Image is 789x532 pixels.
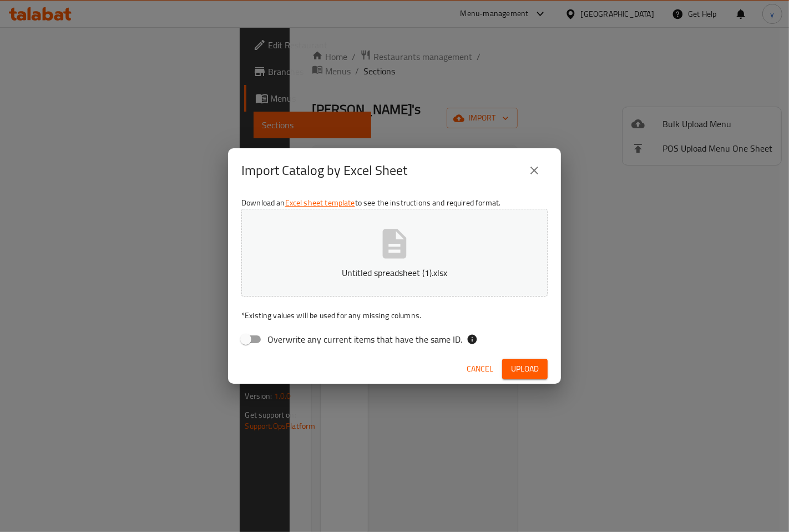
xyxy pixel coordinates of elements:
[521,157,548,184] button: close
[467,334,478,345] svg: If the overwrite option isn't selected, then the items that match an existing ID will be ignored ...
[241,162,407,179] h2: Import Catalog by Excel Sheet
[241,209,548,297] button: Untitled spreadsheet (1).xlsx
[511,362,539,376] span: Upload
[502,359,548,379] button: Upload
[467,362,493,376] span: Cancel
[285,195,355,210] a: Excel sheet template
[462,359,498,379] button: Cancel
[228,193,561,354] div: Download an to see the instructions and required format.
[267,333,462,346] span: Overwrite any current items that have the same ID.
[259,266,530,279] p: Untitled spreadsheet (1).xlsx
[241,310,548,321] p: Existing values will be used for any missing columns.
